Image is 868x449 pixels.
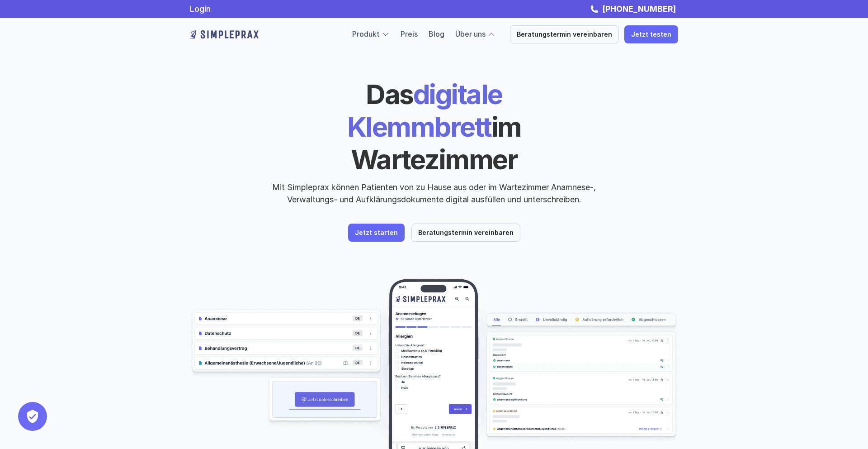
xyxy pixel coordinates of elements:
[348,224,405,242] a: Jetzt starten
[455,29,486,38] a: Über uns
[401,29,418,38] a: Preis
[429,29,444,38] a: Blog
[418,229,514,237] p: Beratungstermin vereinbaren
[517,31,612,38] p: Beratungstermin vereinbaren
[631,31,671,38] p: Jetzt testen
[510,25,619,43] a: Beratungstermin vereinbaren
[602,4,676,14] strong: [PHONE_NUMBER]
[352,29,380,38] a: Produkt
[411,224,520,242] a: Beratungstermin vereinbaren
[264,181,604,205] p: Mit Simpleprax können Patienten von zu Hause aus oder im Wartezimmer Anamnese-, Verwaltungs- und ...
[355,229,398,237] p: Jetzt starten
[278,78,590,176] h1: digitale Klemmbrett
[190,4,211,14] a: Login
[366,78,413,110] span: Das
[600,4,678,14] a: [PHONE_NUMBER]
[351,110,526,176] span: im Wartezimmer
[624,25,678,43] a: Jetzt testen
